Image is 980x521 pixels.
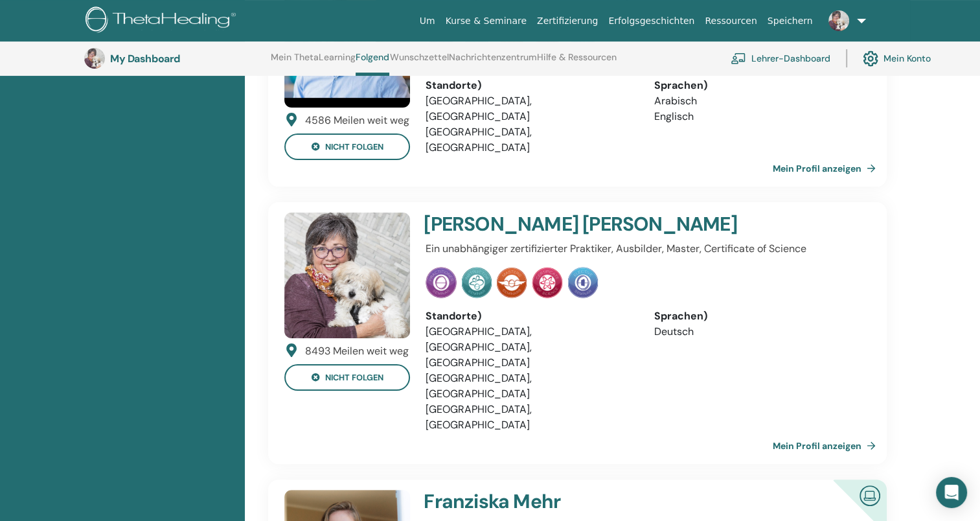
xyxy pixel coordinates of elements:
img: default.jpg [284,213,410,338]
a: Hilfe & Ressourcen [537,52,617,73]
a: Kurse & Seminare [440,9,532,33]
a: Zertifizierung [532,9,603,33]
a: Erfolgsgeschichten [603,9,700,33]
div: Open Intercom Messenger [936,477,967,508]
li: [GEOGRAPHIC_DATA], [GEOGRAPHIC_DATA] [426,402,634,433]
a: Mein Profil anzeigen [773,433,881,459]
li: Arabisch [654,93,863,109]
button: nicht folgen [284,133,410,160]
div: Sprachen) [654,308,863,324]
div: 8493 Meilen weit weg [305,343,409,359]
a: Mein Profil anzeigen [773,156,881,181]
img: cog.svg [863,47,878,69]
p: Ein unabhängiger zertifizierter Praktiker, Ausbilder, Master, Certificate of Science [426,241,863,257]
a: Wunschzettel [390,52,449,73]
a: Lehrer-Dashboard [731,44,830,73]
div: Standorte) [426,78,634,93]
a: Ressourcen [700,9,762,33]
h4: Franziska Mehr [424,490,788,513]
div: Sprachen) [654,78,863,93]
a: Nachrichtenzentrum [449,52,537,73]
img: Zertifizierter Online -Ausbilder [854,480,885,509]
div: Standorte) [426,308,634,324]
li: [GEOGRAPHIC_DATA], [GEOGRAPHIC_DATA] [426,124,634,156]
a: Folgend [356,52,389,76]
a: Speichern [762,9,818,33]
div: 4586 Meilen weit weg [305,113,409,128]
a: Mein Konto [863,44,931,73]
h3: My Dashboard [110,52,240,65]
li: Englisch [654,109,863,124]
img: default.jpg [84,48,105,69]
a: Um [415,9,440,33]
button: nicht folgen [284,364,410,391]
a: Mein ThetaLearning [271,52,356,73]
li: [GEOGRAPHIC_DATA], [GEOGRAPHIC_DATA] [426,93,634,124]
img: chalkboard-teacher.svg [731,52,746,64]
img: default.jpg [828,10,849,31]
li: [GEOGRAPHIC_DATA], [GEOGRAPHIC_DATA], [GEOGRAPHIC_DATA] [426,324,634,371]
li: Deutsch [654,324,863,340]
h4: [PERSON_NAME] [PERSON_NAME] [424,213,788,236]
img: logo.png [85,6,240,36]
li: [GEOGRAPHIC_DATA], [GEOGRAPHIC_DATA] [426,371,634,402]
